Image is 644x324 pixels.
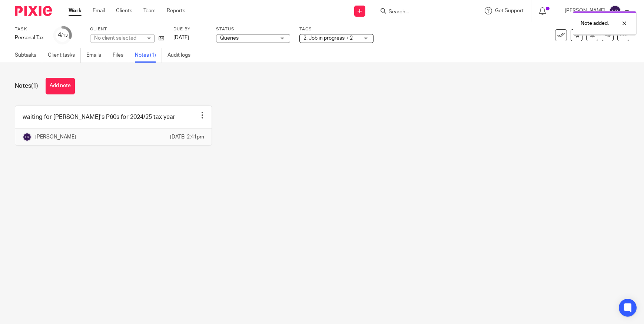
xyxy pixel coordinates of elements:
[15,34,44,41] div: Personal Tax
[303,36,353,41] span: 2. Job in progress + 2
[143,7,156,14] a: Team
[113,48,129,63] a: Files
[167,48,196,63] a: Audit logs
[69,7,82,14] a: Work
[135,48,162,63] a: Notes (1)
[173,35,189,40] span: [DATE]
[86,48,107,63] a: Emails
[23,133,31,141] img: svg%3E
[173,26,207,32] label: Due by
[116,7,132,14] a: Clients
[609,5,621,17] img: svg%3E
[46,78,75,94] button: Add note
[15,26,44,32] label: Task
[35,133,76,141] p: [PERSON_NAME]
[170,133,204,141] p: [DATE] 2:41pm
[216,26,290,32] label: Status
[15,6,52,16] img: Pixie
[167,7,185,14] a: Reports
[31,83,38,89] span: (1)
[94,34,142,42] div: No client selected
[90,26,164,32] label: Client
[93,7,105,14] a: Email
[58,31,68,39] div: 4
[61,33,68,37] small: /13
[15,82,38,90] h1: Notes
[299,26,374,32] label: Tags
[15,48,42,63] a: Subtasks
[48,48,81,63] a: Client tasks
[581,20,609,27] p: Note added.
[220,36,239,41] span: Queries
